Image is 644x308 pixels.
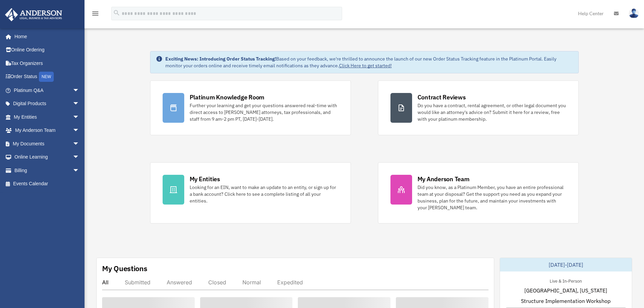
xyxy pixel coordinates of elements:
a: My Anderson Team Did you know, as a Platinum Member, you have an entire professional team at your... [378,162,579,223]
div: [DATE]-[DATE] [500,258,632,271]
i: menu [91,9,99,18]
a: Online Learningarrow_drop_down [5,150,90,164]
div: Contract Reviews [418,93,466,101]
div: Based on your feedback, we're thrilled to announce the launch of our new Order Status Tracking fe... [165,55,573,69]
img: User Pic [629,8,639,18]
a: Events Calendar [5,177,90,191]
div: Answered [167,279,192,286]
a: My Entities Looking for an EIN, want to make an update to an entity, or sign up for a bank accoun... [150,162,351,223]
a: Contract Reviews Do you have a contract, rental agreement, or other legal document you would like... [378,80,579,135]
span: arrow_drop_down [73,164,86,177]
div: Live & In-Person [544,277,587,284]
a: Tax Organizers [5,56,90,70]
div: Closed [208,279,226,286]
div: Normal [242,279,261,286]
span: Structure Implementation Workshop [521,297,611,305]
span: arrow_drop_down [73,150,86,164]
a: Click Here to get started! [339,63,392,69]
div: NEW [39,72,54,82]
a: Online Ordering [5,43,90,57]
div: Do you have a contract, rental agreement, or other legal document you would like an attorney's ad... [418,102,566,122]
span: arrow_drop_down [73,137,86,151]
strong: Exciting News: Introducing Order Status Tracking! [165,56,276,62]
a: Platinum Q&Aarrow_drop_down [5,84,90,97]
span: arrow_drop_down [73,84,86,97]
a: My Entitiesarrow_drop_down [5,110,90,124]
div: Did you know, as a Platinum Member, you have an entire professional team at your disposal? Get th... [418,184,566,211]
span: arrow_drop_down [73,110,86,124]
a: menu [91,12,99,18]
div: Expedited [277,279,303,286]
span: arrow_drop_down [73,124,86,138]
div: My Questions [102,263,147,274]
div: My Anderson Team [418,175,470,183]
div: Submitted [125,279,150,286]
a: My Anderson Teamarrow_drop_down [5,124,90,137]
div: My Entities [190,175,220,183]
span: arrow_drop_down [73,97,86,111]
a: Digital Productsarrow_drop_down [5,97,90,111]
div: Platinum Knowledge Room [190,93,265,101]
a: Home [5,30,86,43]
div: Further your learning and get your questions answered real-time with direct access to [PERSON_NAM... [190,102,338,122]
img: Anderson Advisors Platinum Portal [3,8,64,21]
i: search [113,9,120,17]
a: My Documentsarrow_drop_down [5,137,90,150]
a: Order StatusNEW [5,70,90,84]
a: Billingarrow_drop_down [5,164,90,177]
span: [GEOGRAPHIC_DATA], [US_STATE] [524,286,607,294]
div: Looking for an EIN, want to make an update to an entity, or sign up for a bank account? Click her... [190,184,338,204]
a: Platinum Knowledge Room Further your learning and get your questions answered real-time with dire... [150,80,351,135]
div: All [102,279,109,286]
